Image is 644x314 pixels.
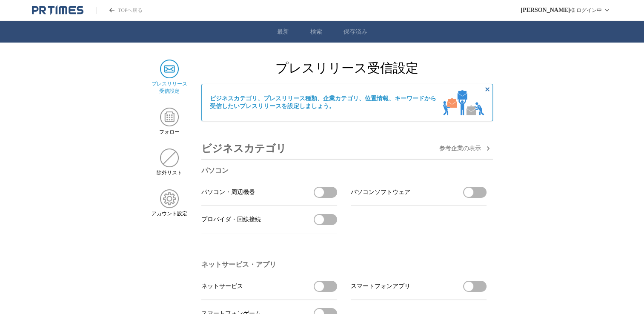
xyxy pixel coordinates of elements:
h2: プレスリリース受信設定 [201,60,493,77]
span: アカウント設定 [152,210,187,217]
button: 参考企業の表示 [439,143,493,154]
span: ネットサービス [201,283,243,290]
span: スマートフォンアプリ [351,283,410,290]
a: 最新 [277,28,289,36]
span: フォロー [159,128,180,136]
a: フォローフォロー [152,108,188,136]
a: PR TIMESのトップページはこちら [96,7,143,14]
h3: パソコン [201,166,487,175]
button: 非表示にする [482,84,492,94]
a: プレスリリース 受信設定プレスリリース 受信設定 [152,60,188,95]
a: PR TIMESのトップページはこちら [32,5,83,15]
span: パソコンソフトウェア [351,188,410,196]
img: 除外リスト [160,148,179,167]
span: ビジネスカテゴリ、プレスリリース種類、企業カテゴリ、位置情報、キーワードから 受信したいプレスリリースを設定しましょう。 [210,95,436,110]
h3: ネットサービス・アプリ [201,260,487,269]
a: 検索 [310,28,322,36]
span: プレスリリース 受信設定 [152,80,187,95]
img: アカウント設定 [160,189,179,208]
span: パソコン・周辺機器 [201,188,255,196]
a: 除外リスト除外リスト [152,148,188,177]
span: プロバイダ・回線接続 [201,216,261,223]
h3: ビジネスカテゴリ [201,138,286,159]
span: 参考企業の 表示 [439,145,481,152]
a: アカウント設定アカウント設定 [152,189,188,217]
span: [PERSON_NAME] [521,7,570,14]
a: 保存済み [343,28,367,36]
span: 除外リスト [157,169,182,177]
img: プレスリリース 受信設定 [160,60,179,78]
img: フォロー [160,108,179,126]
